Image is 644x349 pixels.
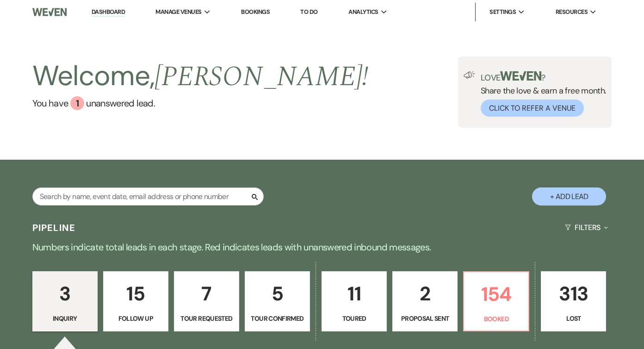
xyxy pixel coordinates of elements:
a: You have 1 unanswered lead. [32,96,369,110]
p: Booked [470,314,523,324]
p: Tour Confirmed [251,313,304,324]
button: + Add Lead [532,187,606,206]
a: 154Booked [463,271,529,331]
a: 7Tour Requested [174,271,239,331]
a: Bookings [241,8,270,16]
p: 15 [109,278,162,309]
a: 5Tour Confirmed [245,271,310,331]
img: loud-speaker-illustration.svg [464,71,475,79]
span: Analytics [348,7,378,17]
p: Love ? [481,71,607,82]
input: Search by name, event date, email address or phone number [32,187,264,206]
p: 313 [547,278,600,309]
a: 3Inquiry [32,271,98,331]
p: 11 [328,278,381,309]
a: To Do [300,8,317,16]
img: weven-logo-green.svg [500,71,541,81]
span: [PERSON_NAME] ! [155,56,368,98]
h2: Welcome, [32,56,369,96]
div: Share the love & earn a free month. [475,71,607,117]
p: 154 [470,279,523,310]
a: 15Follow Up [103,271,168,331]
span: Resources [556,7,588,17]
p: Proposal Sent [398,313,452,324]
div: 1 [70,96,84,110]
span: Manage Venues [155,7,201,17]
img: Weven Logo [32,2,67,22]
span: Settings [489,7,516,17]
button: Filters [561,215,612,240]
p: Lost [547,313,600,324]
h3: Pipeline [32,221,76,234]
p: Toured [328,313,381,324]
p: Follow Up [109,313,162,324]
p: 3 [38,278,92,309]
p: Tour Requested [180,313,233,324]
p: 7 [180,278,233,309]
p: Inquiry [38,313,92,324]
a: Dashboard [92,8,125,17]
a: 11Toured [322,271,387,331]
p: 5 [251,278,304,309]
button: Click to Refer a Venue [481,100,584,117]
a: 2Proposal Sent [392,271,458,331]
p: 2 [398,278,452,309]
a: 313Lost [541,271,606,331]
